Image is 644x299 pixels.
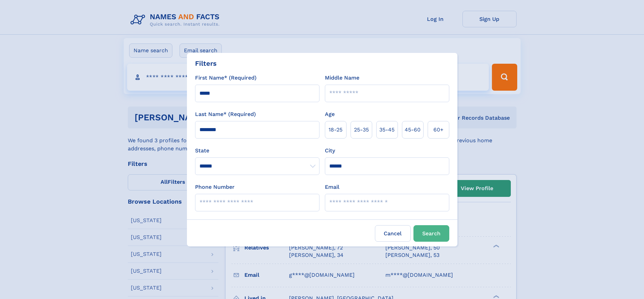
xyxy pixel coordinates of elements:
[195,58,217,68] div: Filters
[195,183,235,191] label: Phone Number
[325,74,359,82] label: Middle Name
[405,126,421,134] span: 45‑60
[325,183,339,191] label: Email
[325,110,335,118] label: Age
[195,110,256,118] label: Last Name* (Required)
[195,147,319,155] label: State
[195,74,257,82] label: First Name* (Required)
[433,126,444,134] span: 60+
[325,147,335,155] label: City
[413,225,449,242] button: Search
[329,126,342,134] span: 18‑25
[379,126,395,134] span: 35‑45
[375,225,411,242] label: Cancel
[354,126,369,134] span: 25‑35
